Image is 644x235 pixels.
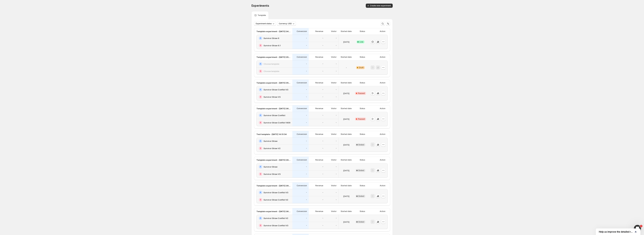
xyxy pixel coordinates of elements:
[264,114,285,117] h2: Survivor Straw Conflict
[360,41,363,43] span: Live
[331,107,337,110] p: Visitor
[306,37,307,39] p: -
[315,184,323,187] p: Revenue
[256,107,291,110] p: Template experiment - [DATE] 06:46:53
[358,92,365,95] span: Paused
[306,217,307,219] p: -
[260,166,261,168] h2: A
[358,195,364,197] span: Ended
[360,159,365,161] p: Status
[322,37,323,39] p: -
[336,121,337,124] p: -
[260,37,261,39] h2: A
[322,121,323,124] p: -
[297,82,307,84] p: Conversion
[360,82,365,84] p: Status
[260,88,261,91] h2: A
[341,82,352,84] p: Started date
[256,30,291,33] p: Template experiment - [DATE] 04:54:40
[306,44,307,47] p: -
[380,184,385,187] p: Action
[341,159,352,161] p: Started date
[260,224,261,227] h2: B
[322,217,323,219] p: -
[343,40,349,43] p: [DATE]
[297,159,307,161] p: Conversion
[366,4,393,8] button: Create new experiment
[380,56,385,58] p: Action
[322,173,323,175] p: -
[360,184,365,187] p: Status
[260,44,261,47] h2: B
[336,96,337,98] p: -
[297,107,307,110] p: Conversion
[331,210,337,213] p: Visitor
[343,169,349,172] p: [DATE]
[336,199,337,201] p: -
[346,66,347,69] p: -
[358,144,364,146] span: Ended
[336,166,337,168] p: -
[264,88,288,91] h2: Survivor Straw Conflict V3
[336,44,337,47] p: -
[322,147,323,150] p: -
[599,230,637,234] button: Show survey - Help us improve the detailed report for A/B campaigns
[322,199,323,201] p: -
[336,224,337,227] p: -
[322,63,323,65] p: -
[315,159,323,161] p: Revenue
[260,70,261,72] h2: B
[264,95,281,98] h2: Survivor Straw V3
[306,166,307,168] p: -
[341,30,352,33] p: Started date
[322,114,323,117] p: -
[336,147,337,150] p: -
[260,199,261,201] h2: B
[341,56,352,58] p: Started date
[260,217,261,219] h2: A
[258,14,266,16] p: Template
[264,37,279,40] h2: Survivor Straw 6
[264,198,288,201] h2: Survivor Straw Conflict V2
[264,173,281,176] h2: Survivor Straw V3
[297,210,307,213] p: Conversion
[336,217,337,219] p: -
[341,184,352,187] p: Started date
[260,114,261,117] h2: A
[331,30,337,33] p: Visitor
[315,210,323,213] p: Revenue
[322,88,323,91] p: -
[380,107,385,110] p: Action
[264,191,288,194] h2: Survivor Straw Conflict V3
[297,184,307,187] p: Conversion
[264,140,277,143] h2: Survivor Straw
[264,217,288,220] h2: Survivor Straw Conflict V2
[322,70,323,72] p: -
[297,56,307,58] p: Conversion
[343,118,349,121] p: [DATE]
[306,140,307,142] p: -
[322,191,323,194] p: -
[358,169,364,172] span: Ended
[322,224,323,227] p: -
[279,22,292,25] span: Currency: USD
[260,173,261,175] h2: B
[360,107,365,110] p: Status
[331,159,337,161] p: Visitor
[322,140,323,142] p: -
[322,96,323,98] p: -
[256,22,272,25] span: Experiment status
[341,133,352,135] p: Started date
[331,82,337,84] p: Visitor
[331,56,337,58] p: Visitor
[331,184,337,187] p: Visitor
[260,147,261,150] h2: B
[315,107,323,110] p: Revenue
[315,82,323,84] p: Revenue
[264,147,280,150] h2: Survivor Straw V2
[297,133,307,135] p: Conversion
[260,121,261,124] h2: B
[380,159,385,161] p: Action
[306,88,307,91] p: -
[260,140,261,142] h2: A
